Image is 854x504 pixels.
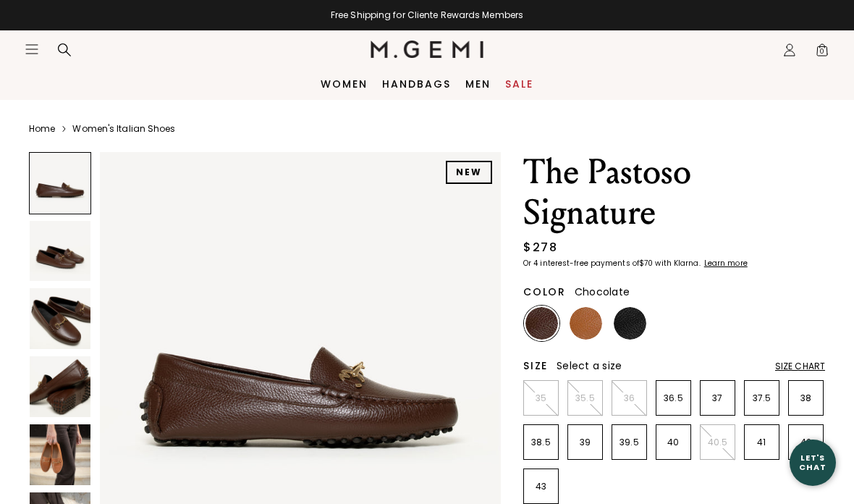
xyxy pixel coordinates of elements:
[614,307,646,340] img: Black
[745,392,779,404] p: 37.5
[523,239,557,256] div: $278
[789,437,823,448] p: 42
[505,78,533,90] a: Sale
[30,356,90,417] img: The Pastoso Signature
[30,424,90,485] img: The Pastoso Signature
[701,437,735,448] p: 40.5
[775,361,825,372] div: Size Chart
[525,307,558,340] img: Chocolate
[789,392,823,404] p: 38
[30,288,90,349] img: The Pastoso Signature
[524,481,558,492] p: 43
[523,286,566,298] h2: Color
[568,437,602,448] p: 39
[790,453,836,471] div: Let's Chat
[612,437,646,448] p: 39.5
[524,392,558,404] p: 35
[815,46,829,60] span: 0
[446,161,492,184] div: NEW
[523,152,825,233] h1: The Pastoso Signature
[655,258,702,269] klarna-placement-style-body: with Klarna
[639,258,653,269] klarna-placement-style-amount: $70
[523,360,548,371] h2: Size
[465,78,491,90] a: Men
[701,392,735,404] p: 37
[30,221,90,282] img: The Pastoso Signature
[656,437,690,448] p: 40
[371,41,484,58] img: M.Gemi
[523,258,639,269] klarna-placement-style-body: Or 4 interest-free payments of
[568,392,602,404] p: 35.5
[29,123,55,135] a: Home
[72,123,175,135] a: Women's Italian Shoes
[704,258,748,269] klarna-placement-style-cta: Learn more
[612,392,646,404] p: 36
[25,42,39,56] button: Open site menu
[321,78,368,90] a: Women
[524,437,558,448] p: 38.5
[703,259,748,268] a: Learn more
[382,78,451,90] a: Handbags
[557,358,622,373] span: Select a size
[656,392,690,404] p: 36.5
[745,437,779,448] p: 41
[570,307,602,340] img: Tan
[575,285,630,299] span: Chocolate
